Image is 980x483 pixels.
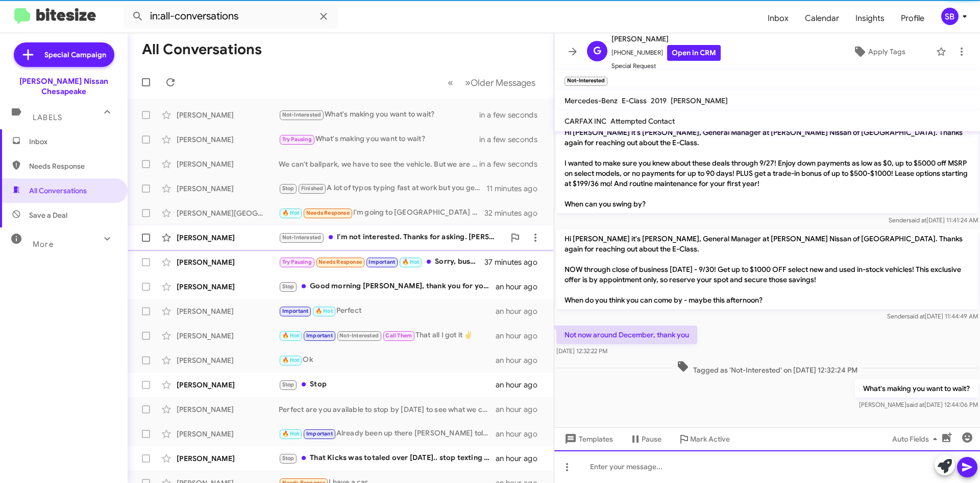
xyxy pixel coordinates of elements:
[279,404,496,415] div: Perfect are you available to stop by [DATE] to see what we can offer you?
[906,401,924,408] span: said at
[279,379,496,390] div: Stop
[177,183,279,194] div: [PERSON_NAME]
[339,332,379,339] span: Not-Interested
[29,186,87,196] span: All Conversations
[642,430,661,448] span: Pause
[933,8,969,25] button: SB
[484,257,546,267] div: 37 minutes ago
[496,453,546,464] div: an hour ago
[941,8,959,25] div: SB
[554,430,621,448] button: Templates
[759,4,797,33] a: Inbox
[282,332,300,339] span: 🔥 Hot
[33,113,62,122] span: Labels
[33,240,54,249] span: More
[279,330,496,341] div: That all I got it ✌️
[496,355,546,365] div: an hour ago
[909,216,926,224] span: said at
[907,312,925,320] span: said at
[448,76,453,89] span: «
[611,45,721,61] span: [PHONE_NUMBER]
[556,123,978,213] p: Hi [PERSON_NAME] it's [PERSON_NAME], General Manager at [PERSON_NAME] Nissan of [GEOGRAPHIC_DATA]...
[177,331,279,341] div: [PERSON_NAME]
[826,42,931,61] button: Apply Tags
[496,404,546,415] div: an hour ago
[670,430,738,448] button: Mark Active
[847,4,893,33] span: Insights
[556,229,978,309] p: Hi [PERSON_NAME] it's [PERSON_NAME], General Manager at [PERSON_NAME] Nissan of [GEOGRAPHIC_DATA]...
[484,134,546,145] div: in a few seconds
[124,4,338,29] input: Search
[385,332,412,339] span: Call Them
[496,331,546,341] div: an hour ago
[177,233,279,243] div: [PERSON_NAME]
[282,111,322,118] span: Not-Interested
[279,133,484,145] div: What's making you want to wait?
[279,428,496,440] div: Already been up there [PERSON_NAME] told me in my wife we don't have established credit to get a ...
[859,401,978,408] span: [PERSON_NAME] [DATE] 12:44:06 PM
[402,259,420,265] span: 🔥 Hot
[496,282,546,292] div: an hour ago
[565,96,618,105] span: Mercedes-Benz
[484,159,546,169] div: in a few seconds
[887,312,978,320] span: Sender [DATE] 11:44:49 AM
[496,380,546,390] div: an hour ago
[177,159,279,169] div: [PERSON_NAME]
[611,61,721,71] span: Special Request
[279,281,496,292] div: Good morning [PERSON_NAME], thank you for your text. I have recently purchased a lower price jeep...
[44,50,106,60] span: Special Campaign
[282,234,322,241] span: Not-Interested
[14,42,114,67] a: Special Campaign
[29,161,116,171] span: Needs Response
[282,455,295,462] span: Stop
[177,134,279,145] div: [PERSON_NAME]
[459,72,542,93] button: Next
[496,306,546,316] div: an hour ago
[369,259,395,265] span: Important
[651,96,667,105] span: 2019
[29,136,116,147] span: Inbox
[142,41,262,58] h1: All Conversations
[306,210,350,216] span: Needs Response
[177,208,279,218] div: [PERSON_NAME][GEOGRAPHIC_DATA]
[892,430,941,448] span: Auto Fields
[486,183,546,194] div: 11 minutes ago
[673,360,862,375] span: Tagged as 'Not-Interested' on [DATE] 12:32:24 PM
[690,430,730,448] span: Mark Active
[177,110,279,120] div: [PERSON_NAME]
[611,33,721,45] span: [PERSON_NAME]
[471,77,535,88] span: Older Messages
[442,72,542,93] nav: Page navigation example
[282,308,309,314] span: Important
[622,96,647,105] span: E-Class
[797,4,847,33] a: Calendar
[855,379,978,398] p: What's making you want to wait?
[671,96,728,105] span: [PERSON_NAME]
[177,453,279,464] div: [PERSON_NAME]
[667,45,721,61] a: Open in CRM
[279,182,486,194] div: A lot of typos typing fast at work but you get it.
[868,42,905,61] span: Apply Tags
[556,326,697,344] p: Not now around December, thank you
[279,256,484,268] div: Sorry, busy this afternoon have a car already
[282,210,300,216] span: 🔥 Hot
[282,430,300,437] span: 🔥 Hot
[279,159,484,169] div: We can't ballpark, we have to see the vehicle. But we are offering high dollar and its a Maxima s...
[496,429,546,439] div: an hour ago
[282,259,312,265] span: Try Pausing
[884,430,949,448] button: Auto Fields
[282,136,312,143] span: Try Pausing
[279,109,484,121] div: What's making you want to wait?
[565,117,606,126] span: CARFAX INC
[177,380,279,390] div: [PERSON_NAME]
[465,76,471,89] span: »
[177,429,279,439] div: [PERSON_NAME]
[177,257,279,267] div: [PERSON_NAME]
[177,355,279,365] div: [PERSON_NAME]
[282,357,300,363] span: 🔥 Hot
[315,308,333,314] span: 🔥 Hot
[565,77,607,86] small: Not-Interested
[282,381,295,388] span: Stop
